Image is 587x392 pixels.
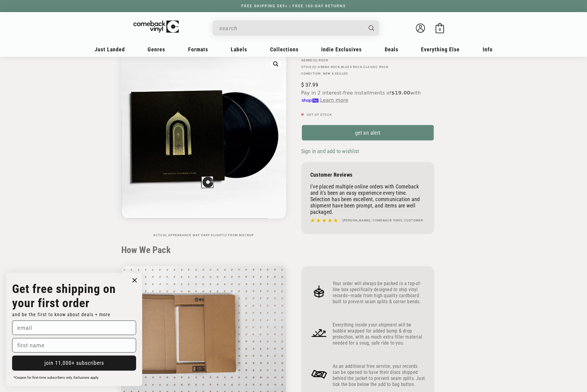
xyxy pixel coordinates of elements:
[14,376,99,380] span: *Coupon for first-time subscribers only. Exclusions apply.
[363,65,388,69] a: Classic Rock
[310,183,425,215] p: I've placed multiple online orders with Comeback and it's been an easy experience every time. Sel...
[301,124,434,141] a: get an alert
[341,65,362,69] a: Blues Rock
[310,283,328,300] img: Frame_4.png
[121,245,466,255] h2: How We Pack
[301,82,318,88] span: 37.99
[301,148,361,155] button: Sign in and add to wishlist
[301,65,434,69] p: STYLE(S): , ,
[310,365,328,383] img: Frame_4_2.png
[301,59,434,62] p: GENRE(S):
[385,46,398,53] span: Deals
[310,217,338,224] img: star5.svg
[148,46,165,53] span: Genres
[231,46,247,53] span: Labels
[301,82,304,88] span: $
[301,72,434,76] p: Condition: New & Sealed
[483,46,493,53] span: Info
[321,46,362,53] span: Indie Exclusives
[270,46,298,53] span: Collections
[95,46,125,53] span: Just Landed
[121,233,286,237] p: Actual appearance may vary slightly from mockup
[343,218,423,223] h4: [PERSON_NAME], Comeback Vinyl customer
[310,324,328,342] img: Frame_4_1.png
[363,21,380,36] button: Search
[12,312,110,317] span: and be the first to know about deals + more
[12,355,136,371] button: join 11,000+ subscribers
[333,322,425,346] p: Everything inside your shipment will be bubble wrapped for added bump & drop protection, with as ...
[235,4,352,8] a: FREE SHIPPING $89+ | FREE 100-DAY RETURNS
[213,21,379,36] div: Search
[12,338,136,352] input: first name
[310,172,425,178] p: Customer Reviews
[318,65,340,69] a: Arena Rock
[219,22,363,34] input: When autocomplete results are available use up and down arrows to review and enter to select
[188,46,208,53] span: Formats
[301,148,359,154] span: Sign in and add to wishlist
[121,54,286,237] media-gallery: Gallery Viewer
[421,46,460,53] span: Everything Else
[333,281,425,305] p: Your order will always be packed in a top-of-line box specifically designed to ship vinyl records...
[333,363,425,387] p: As an additional free service, your records can be opened to have their discs shipped behind the ...
[130,276,139,285] button: Close dialog
[319,59,328,62] a: Rock
[439,27,441,32] span: 0
[12,320,136,335] input: email
[301,113,434,117] p: Out of stock
[12,282,116,310] strong: Get free shipping on your first order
